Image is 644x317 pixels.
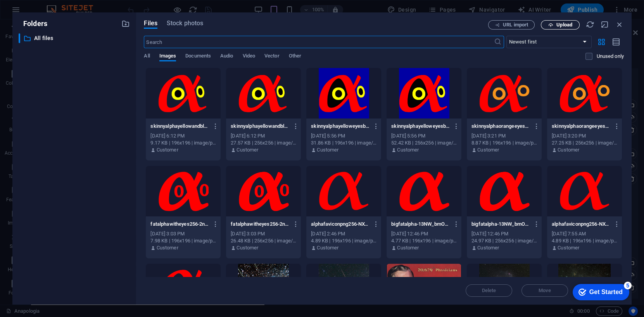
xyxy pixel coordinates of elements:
[311,230,376,237] div: [DATE] 2:46 PM
[150,221,209,228] p: fatalphawitheyes256-2n17RCNO09Bfhr0gWkqtGQ-3yVI9NsNDRtXmYeNSqKuiQ.png
[397,244,419,251] p: Customer
[541,20,580,30] button: Upload
[471,139,537,146] div: 8.87 KB | 196x196 | image/png
[552,221,610,228] p: alphafaviconpng256-NX-zNvNoJE2-yow1plcm7Q-n3w0q8bl-xKh5wPfXltF5Q.png
[488,20,535,30] button: URL import
[471,237,537,244] div: 24.97 KB | 256x256 | image/png
[144,19,157,28] span: Files
[220,51,233,62] span: Audio
[311,221,369,228] p: alphafaviconpng256-NX-zNvNoJE2-yow1plcm7Q-KuXjj6BwbjoZDwh0Fa2X7g.png
[317,244,338,251] p: Customer
[150,237,216,244] div: 7.98 KB | 196x196 | image/png
[150,123,209,130] p: skinnyalphayellowandblackeyespng256-2BlZkGTe0sWtKa4JxrvM6A-PIsp3zmDW0WK7uK0ymtC4g.png
[19,33,20,43] div: ​
[144,36,494,48] input: Search
[391,230,457,237] div: [DATE] 12:46 PM
[231,132,296,139] div: [DATE] 6:12 PM
[311,132,376,139] div: [DATE] 5:56 PM
[471,221,530,228] p: bigfatalpha-13NW_bmOBcGHM95HExbucA.png
[596,53,624,60] p: Unused only
[503,23,528,27] span: URL import
[157,244,178,251] p: Customer
[185,51,211,62] span: Documents
[471,132,537,139] div: [DATE] 3:21 PM
[231,139,296,146] div: 27.57 KB | 256x256 | image/png
[471,230,537,237] div: [DATE] 12:46 PM
[150,132,216,139] div: [DATE] 6:12 PM
[243,51,255,62] span: Video
[231,230,296,237] div: [DATE] 3:03 PM
[57,2,65,9] div: 5
[471,123,530,130] p: skinnyalphaorangeeyes256-tIiL5rnqZo5JUfz6xOCNPQ-ds-ebCez_RHhp17-g02EXw.png
[558,244,579,251] p: Customer
[552,123,610,130] p: skinnyalphaorangeeyes256-tIiL5rnqZo5JUfz6xOCNPQ.png
[552,139,617,146] div: 27.25 KB | 256x256 | image/png
[144,51,150,62] span: All
[311,123,369,130] p: skinnyalphayelloweyesbluebkgr256-xEf6jbQJPOs2QQZPXQtDww-_6xPWcGsmNY9L7SEW0llaA.png
[556,23,572,27] span: Upload
[157,146,178,153] p: Customer
[311,139,376,146] div: 31.86 KB | 196x196 | image/png
[150,139,216,146] div: 9.17 KB | 196x196 | image/png
[231,123,289,130] p: skinnyalphayellowandblackeyespng256-2BlZkGTe0sWtKa4JxrvM6A.png
[615,20,624,29] i: Close
[237,244,258,251] p: Customer
[552,230,617,237] div: [DATE] 7:55 AM
[391,237,457,244] div: 4.77 KB | 196x196 | image/png
[391,132,457,139] div: [DATE] 5:56 PM
[231,237,296,244] div: 26.48 KB | 256x256 | image/png
[317,146,338,153] p: Customer
[289,51,301,62] span: Other
[19,19,47,29] p: Folders
[311,237,376,244] div: 4.89 KB | 196x196 | image/png
[150,230,216,237] div: [DATE] 3:03 PM
[23,9,56,16] div: Get Started
[601,20,609,29] i: Minimize
[231,221,289,228] p: fatalphawitheyes256-2n17RCNO09Bfhr0gWkqtGQ.png
[6,4,63,20] div: Get Started 5 items remaining, 0% complete
[391,123,449,130] p: skinnyalphayelloweyesbluebkgr256-xEf6jbQJPOs2QQZPXQtDww.jpg
[159,51,176,62] span: Images
[397,146,419,153] p: Customer
[552,132,617,139] div: [DATE] 3:20 PM
[558,146,579,153] p: Customer
[477,244,499,251] p: Customer
[586,20,594,29] i: Reload
[237,146,258,153] p: Customer
[552,237,617,244] div: 4.89 KB | 196x196 | image/png
[34,34,116,43] p: All files
[391,139,457,146] div: 52.42 KB | 256x256 | image/jpeg
[391,221,449,228] p: bigfatalpha-13NW_bmOBcGHM95HExbucA-6VrBdFyQBI4LavE9fIqUtA.png
[264,51,280,62] span: Vector
[121,19,130,28] i: Create new folder
[477,146,499,153] p: Customer
[167,19,203,28] span: Stock photos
